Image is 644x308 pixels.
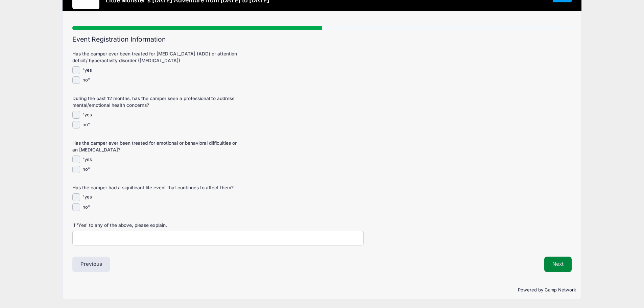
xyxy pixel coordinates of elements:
[72,184,239,191] label: Has the camper had a significant life event that continues to affect them?
[82,112,92,118] label: "yes
[82,77,90,84] label: no"
[72,35,572,43] h2: Event Registration Information
[72,50,239,64] label: Has the camper ever been treated for [MEDICAL_DATA] (ADD) or attention deficit/ hyperactivity dis...
[72,140,239,153] label: Has the camper ever been treated for emotional or behavioral difficulties or an [MEDICAL_DATA]?
[82,156,92,163] label: "yes
[68,287,576,293] p: Powered by Camp Network
[82,204,90,211] label: no"
[72,257,110,272] button: Previous
[72,222,239,229] label: If 'Yes' to any of the above, please explain.
[72,95,239,109] label: During the past 12 months, has the camper seen a professional to address mental/emotional health ...
[544,257,572,272] button: Next
[82,121,90,128] label: no"
[82,166,90,173] label: no"
[82,194,92,200] label: "yes
[82,67,92,74] label: "yes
